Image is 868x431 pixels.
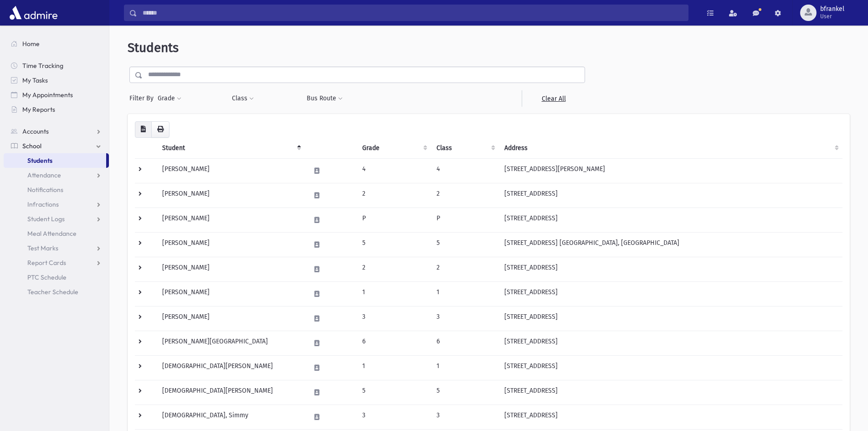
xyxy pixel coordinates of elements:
[499,281,842,306] td: [STREET_ADDRESS]
[22,40,40,48] span: Home
[499,306,842,331] td: [STREET_ADDRESS]
[4,270,109,285] a: PTC Schedule
[7,4,60,22] img: AdmirePro
[4,197,109,212] a: Infractions
[22,62,63,70] span: Time Tracking
[431,138,499,159] th: Class: activate to sort column ascending
[4,226,109,241] a: Meal Attendance
[357,355,431,380] td: 1
[27,200,59,208] span: Infractions
[135,121,152,138] button: CSV
[157,138,304,159] th: Student: activate to sort column descending
[499,232,842,257] td: [STREET_ADDRESS] [GEOGRAPHIC_DATA], [GEOGRAPHIC_DATA]
[22,91,73,99] span: My Appointments
[231,90,254,107] button: Class
[27,273,67,281] span: PTC Schedule
[4,212,109,226] a: Student Logs
[820,13,844,20] span: User
[431,208,499,232] td: P
[157,257,304,281] td: [PERSON_NAME]
[357,380,431,405] td: 5
[27,215,65,223] span: Student Logs
[4,153,106,168] a: Students
[151,121,169,138] button: Print
[431,331,499,355] td: 6
[357,232,431,257] td: 5
[499,138,842,159] th: Address: activate to sort column ascending
[4,139,109,153] a: School
[431,380,499,405] td: 5
[4,88,109,102] a: My Appointments
[499,331,842,355] td: [STREET_ADDRESS]
[820,5,844,13] span: bfrankel
[4,124,109,139] a: Accounts
[27,288,78,296] span: Teacher Schedule
[128,40,179,55] span: Students
[357,281,431,306] td: 1
[27,229,77,238] span: Meal Attendance
[27,244,58,252] span: Test Marks
[22,76,48,84] span: My Tasks
[157,281,304,306] td: [PERSON_NAME]
[357,405,431,429] td: 3
[357,138,431,159] th: Grade: activate to sort column ascending
[431,405,499,429] td: 3
[431,355,499,380] td: 1
[4,182,109,197] a: Notifications
[157,380,304,405] td: [DEMOGRAPHIC_DATA][PERSON_NAME]
[157,158,304,183] td: [PERSON_NAME]
[357,183,431,208] td: 2
[522,90,585,107] a: Clear All
[157,331,304,355] td: [PERSON_NAME][GEOGRAPHIC_DATA]
[431,306,499,331] td: 3
[431,158,499,183] td: 4
[357,158,431,183] td: 4
[357,306,431,331] td: 3
[157,232,304,257] td: [PERSON_NAME]
[27,186,63,194] span: Notifications
[4,255,109,270] a: Report Cards
[157,183,304,208] td: [PERSON_NAME]
[499,208,842,232] td: [STREET_ADDRESS]
[4,36,109,51] a: Home
[157,90,182,107] button: Grade
[431,183,499,208] td: 2
[27,259,66,267] span: Report Cards
[357,208,431,232] td: P
[27,171,61,179] span: Attendance
[22,127,49,135] span: Accounts
[157,355,304,380] td: [DEMOGRAPHIC_DATA][PERSON_NAME]
[431,257,499,281] td: 2
[306,90,343,107] button: Bus Route
[499,257,842,281] td: [STREET_ADDRESS]
[22,105,55,114] span: My Reports
[4,58,109,73] a: Time Tracking
[431,232,499,257] td: 5
[4,168,109,182] a: Attendance
[499,405,842,429] td: [STREET_ADDRESS]
[157,405,304,429] td: [DEMOGRAPHIC_DATA], Simmy
[357,257,431,281] td: 2
[137,5,688,21] input: Search
[499,380,842,405] td: [STREET_ADDRESS]
[157,306,304,331] td: [PERSON_NAME]
[4,102,109,117] a: My Reports
[499,158,842,183] td: [STREET_ADDRESS][PERSON_NAME]
[499,355,842,380] td: [STREET_ADDRESS]
[431,281,499,306] td: 1
[129,93,157,103] span: Filter By
[357,331,431,355] td: 6
[4,73,109,88] a: My Tasks
[22,142,41,150] span: School
[27,156,52,165] span: Students
[157,208,304,232] td: [PERSON_NAME]
[4,241,109,255] a: Test Marks
[499,183,842,208] td: [STREET_ADDRESS]
[4,285,109,299] a: Teacher Schedule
